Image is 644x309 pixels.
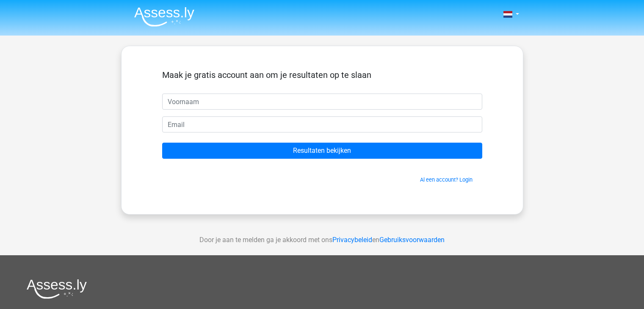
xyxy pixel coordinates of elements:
a: Privacybeleid [332,236,372,244]
input: Email [162,116,482,132]
a: Al een account? Login [420,177,473,183]
input: Resultaten bekijken [162,143,482,159]
a: Gebruiksvoorwaarden [379,236,445,244]
img: Assessly [134,7,194,27]
h5: Maak je gratis account aan om je resultaten op te slaan [162,70,482,80]
img: Assessly logo [27,279,87,299]
input: Voornaam [162,94,482,110]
